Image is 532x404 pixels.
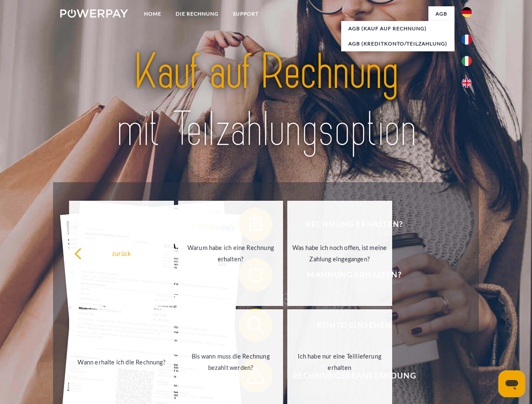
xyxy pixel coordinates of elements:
[183,351,278,373] div: Bis wann muss die Rechnung bezahlt werden?
[462,35,472,45] img: fr
[462,78,472,88] img: en
[292,242,387,265] div: Was habe ich noch offen, ist meine Zahlung eingegangen?
[462,56,472,66] img: it
[226,6,266,21] a: SUPPORT
[168,6,226,21] a: DIE RECHNUNG
[80,40,452,161] img: title-powerpay_de.svg
[341,36,454,51] a: AGB (Kreditkonto/Teilzahlung)
[287,201,392,306] a: Was habe ich noch offen, ist meine Zahlung eingegangen?
[137,6,168,21] a: Home
[74,247,169,259] div: zurück
[60,9,128,18] img: logo-powerpay-white.svg
[428,6,454,21] a: agb
[292,351,387,373] div: Ich habe nur eine Teillieferung erhalten
[341,21,454,36] a: AGB (Kauf auf Rechnung)
[498,370,525,397] iframe: Schaltfläche zum Öffnen des Messaging-Fensters
[74,356,169,367] div: Wann erhalte ich die Rechnung?
[462,7,472,17] img: de
[183,242,278,265] div: Warum habe ich eine Rechnung erhalten?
